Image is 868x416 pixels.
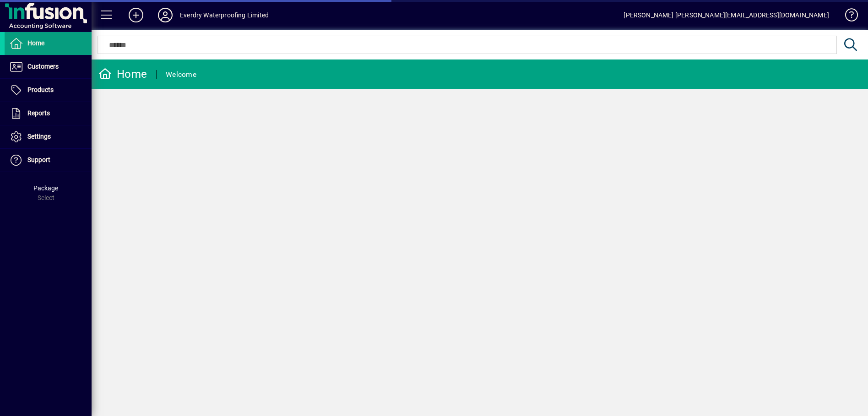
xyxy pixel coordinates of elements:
[33,184,58,192] span: Package
[5,102,92,125] a: Reports
[121,7,151,23] button: Add
[5,125,92,148] a: Settings
[27,86,54,93] span: Products
[166,67,196,82] div: Welcome
[5,55,92,78] a: Customers
[624,8,829,22] div: [PERSON_NAME] [PERSON_NAME][EMAIL_ADDRESS][DOMAIN_NAME]
[27,109,50,117] span: Reports
[5,149,92,172] a: Support
[27,63,59,70] span: Customers
[27,39,44,47] span: Home
[27,156,50,163] span: Support
[180,8,269,22] div: Everdry Waterproofing Limited
[838,2,857,32] a: Knowledge Base
[151,7,180,23] button: Profile
[98,67,147,81] div: Home
[5,79,92,102] a: Products
[27,133,51,140] span: Settings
